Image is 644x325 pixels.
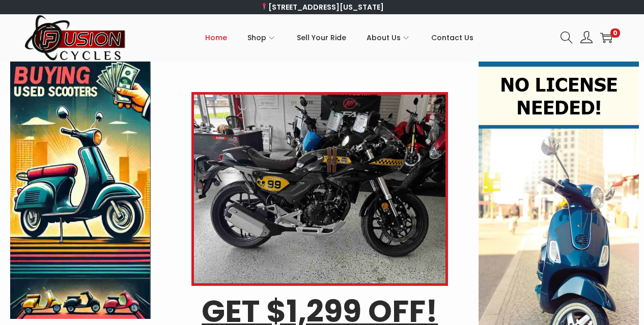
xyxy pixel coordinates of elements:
a: Shop [247,15,276,61]
nav: Primary navigation [126,15,553,61]
a: Contact Us [431,15,473,61]
a: About Us [367,15,411,61]
span: About Us [367,25,401,50]
span: Home [205,25,227,50]
span: Contact Us [431,25,473,50]
a: 0 [600,32,612,44]
span: Sell Your Ride [297,25,346,50]
span: Shop [247,25,266,50]
img: Woostify retina logo [24,14,126,62]
a: [STREET_ADDRESS][US_STATE] [260,2,384,12]
a: Home [205,15,227,61]
img: 📍 [261,3,268,10]
a: Sell Your Ride [297,15,346,61]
